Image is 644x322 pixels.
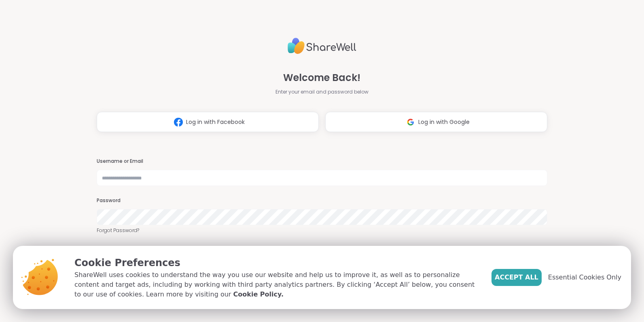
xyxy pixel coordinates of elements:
a: Cookie Policy. [233,290,284,299]
button: Log in with Google [325,112,547,132]
a: Forgot Password? [97,227,547,234]
span: Welcome Back! [283,70,360,85]
img: ShareWell Logomark [403,115,418,130]
h3: Username or Email [97,158,547,165]
img: ShareWell Logomark [171,115,186,130]
span: Accept All [495,273,538,282]
span: Enter your email and password below [275,88,369,96]
h3: Password [97,197,547,204]
p: Cookie Preferences [74,256,479,270]
span: Log in with Google [418,118,470,126]
button: Log in with Facebook [97,112,319,132]
span: Essential Cookies Only [548,273,621,282]
span: Log in with Facebook [186,118,245,126]
img: ShareWell Logo [288,34,356,58]
p: ShareWell uses cookies to understand the way you use our website and help us to improve it, as we... [74,270,479,299]
button: Accept All [491,269,542,286]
